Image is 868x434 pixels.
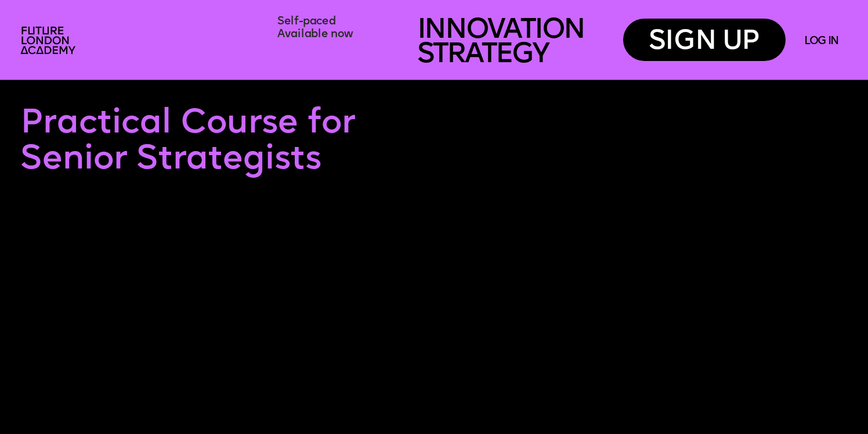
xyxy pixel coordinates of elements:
[20,107,364,177] span: Practical Course for Senior Strategists
[277,16,336,27] span: Self-paced
[16,21,82,62] img: upload-2f72e7a8-3806-41e8-b55b-d754ac055a4a.png
[277,29,353,40] span: Available now
[417,41,548,69] span: STRATEGY
[417,16,584,44] span: INNOVATION
[804,35,838,46] a: LOG IN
